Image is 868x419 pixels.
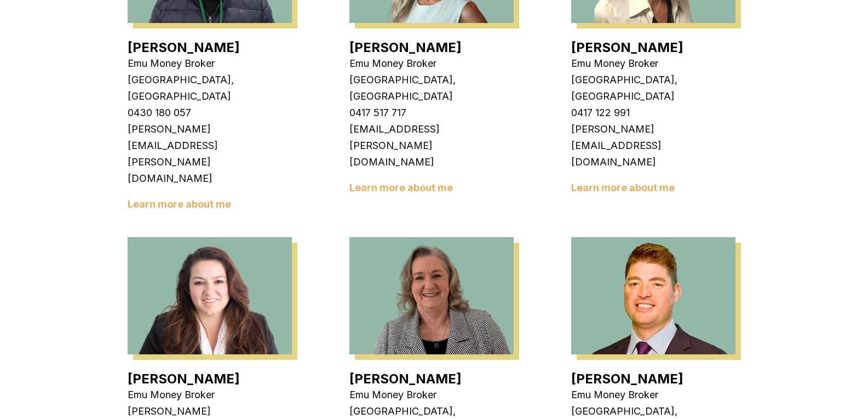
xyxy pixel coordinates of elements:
p: Emu Money Broker [128,387,292,403]
p: Emu Money Broker [571,55,735,72]
a: Learn more about me [349,182,453,193]
p: Emu Money Broker [349,387,514,403]
a: [PERSON_NAME] [128,371,240,387]
p: [PERSON_NAME][EMAIL_ADDRESS][PERSON_NAME][DOMAIN_NAME] [128,121,292,187]
a: Learn more about me [128,198,231,210]
p: Emu Money Broker [128,55,292,72]
img: Wendy Fonseka [128,237,292,354]
p: [EMAIL_ADDRESS][PERSON_NAME][DOMAIN_NAME] [349,121,514,170]
img: Jack Armstrong [571,237,735,354]
p: 0417 517 717 [349,105,514,121]
p: 0430 180 057 [128,105,292,121]
a: [PERSON_NAME] [349,371,462,387]
a: [PERSON_NAME] [571,39,683,55]
img: Robyn Adams [349,237,514,354]
a: [PERSON_NAME] [349,39,462,55]
p: [PERSON_NAME][EMAIL_ADDRESS][DOMAIN_NAME] [571,121,735,170]
a: Learn more about me [571,182,675,193]
p: [GEOGRAPHIC_DATA], [GEOGRAPHIC_DATA] [128,72,292,105]
a: [PERSON_NAME] [128,39,240,55]
a: [PERSON_NAME] [571,371,683,387]
p: [GEOGRAPHIC_DATA], [GEOGRAPHIC_DATA] [571,72,735,105]
p: 0417 122 991 [571,105,735,121]
p: [GEOGRAPHIC_DATA], [GEOGRAPHIC_DATA] [349,72,514,105]
p: Emu Money Broker [571,387,735,403]
p: Emu Money Broker [349,55,514,72]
